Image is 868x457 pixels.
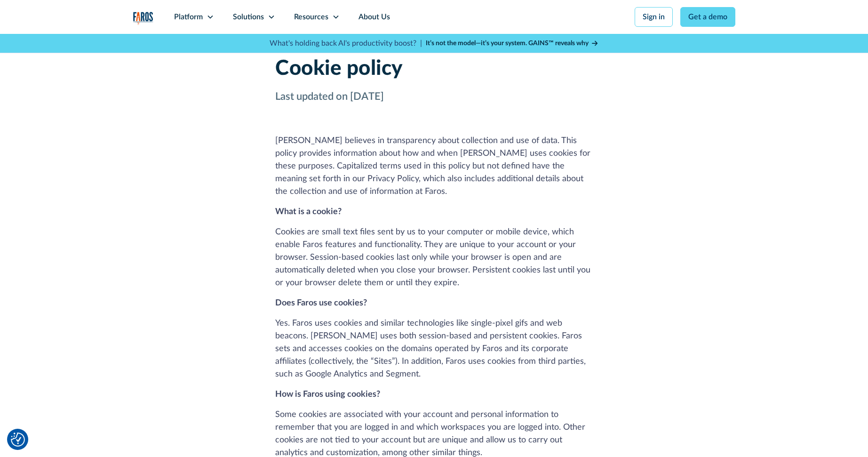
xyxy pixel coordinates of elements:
[11,433,25,447] img: Revisit consent button
[275,226,593,289] p: Cookies are small text files sent by us to your computer or mobile device, which enable Faros fea...
[275,208,342,216] strong: What is a cookie?
[275,299,367,307] strong: Does Faros use cookies?
[275,317,593,381] p: Yes. Faros uses cookies and similar technologies like single-pixel gifs and web beacons. [PERSON_...
[11,433,25,447] button: Cookie Settings
[275,135,593,198] p: [PERSON_NAME] believes in transparency about collection and use of data. This policy provides inf...
[233,11,264,23] div: Solutions
[275,56,593,81] h1: Cookie policy
[275,89,593,104] p: Last updated on [DATE]
[426,39,599,48] a: It’s not the model—it’s your system. GAINS™ reveals why
[426,40,589,47] strong: It’s not the model—it’s your system. GAINS™ reveals why
[133,12,153,25] img: Logo of the analytics and reporting company Faros.
[275,390,380,399] strong: How is Faros using cookies?
[133,12,153,25] a: home
[294,11,328,23] div: Resources
[174,11,203,23] div: Platform
[270,38,422,49] p: What's holding back AI's productivity boost? |
[680,7,735,27] a: Get a demo
[635,7,673,27] a: Sign in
